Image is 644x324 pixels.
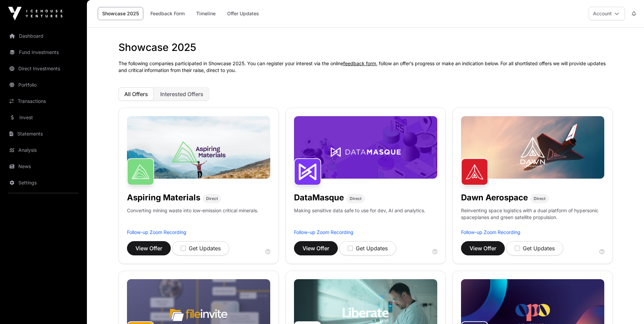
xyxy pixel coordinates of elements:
[461,116,604,179] img: Dawn-Banner.jpg
[8,7,62,20] img: Icehouse Ventures Logo
[127,241,171,255] button: View Offer
[118,41,613,53] h1: Showcase 2025
[98,7,143,20] a: Showcase 2025
[350,196,362,201] span: Direct
[5,77,81,92] a: Portfolio
[5,94,81,109] a: Transactions
[135,244,162,252] span: View Offer
[302,244,329,252] span: View Offer
[118,87,154,101] button: All Offers
[192,7,220,20] a: Timeline
[154,87,209,101] button: Interested Offers
[146,7,189,20] a: Feedback Form
[534,196,546,201] span: Direct
[461,241,505,255] button: View Offer
[124,91,148,97] span: All Offers
[206,196,218,201] span: Direct
[461,192,528,203] h1: Dawn Aerospace
[294,192,344,203] h1: DataMasque
[294,241,338,255] button: View Offer
[223,7,263,20] a: Offer Updates
[343,60,376,66] a: feedback form
[172,241,229,255] button: Get Updates
[5,110,81,125] a: Invest
[5,126,81,141] a: Statements
[294,207,425,229] p: Making sensitive data safe to use for dev, AI and analytics.
[515,244,555,252] div: Get Updates
[5,29,81,43] a: Dashboard
[127,158,154,185] img: Aspiring Materials
[127,207,258,229] p: Converting mining waste into low-emission critical minerals.
[127,116,270,179] img: Aspiring-Banner.jpg
[294,116,437,179] img: DataMasque-Banner.jpg
[181,244,221,252] div: Get Updates
[5,175,81,190] a: Settings
[127,192,200,203] h1: Aspiring Materials
[5,61,81,76] a: Direct Investments
[461,207,604,229] p: Reinventing space logistics with a dual platform of hypersonic spaceplanes and green satellite pr...
[160,91,203,97] span: Interested Offers
[294,158,321,185] img: DataMasque
[339,241,396,255] button: Get Updates
[610,291,644,324] iframe: Chat Widget
[348,244,388,252] div: Get Updates
[461,158,488,185] img: Dawn Aerospace
[470,244,496,252] span: View Offer
[118,60,613,74] p: The following companies participated in Showcase 2025. You can register your interest via the onl...
[461,229,520,235] a: Follow-up Zoom Recording
[294,229,353,235] a: Follow-up Zoom Recording
[5,159,81,174] a: News
[589,7,625,20] button: Account
[5,45,81,60] a: Fund Investments
[127,229,186,235] a: Follow-up Zoom Recording
[5,143,81,158] a: Analysis
[506,241,563,255] button: Get Updates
